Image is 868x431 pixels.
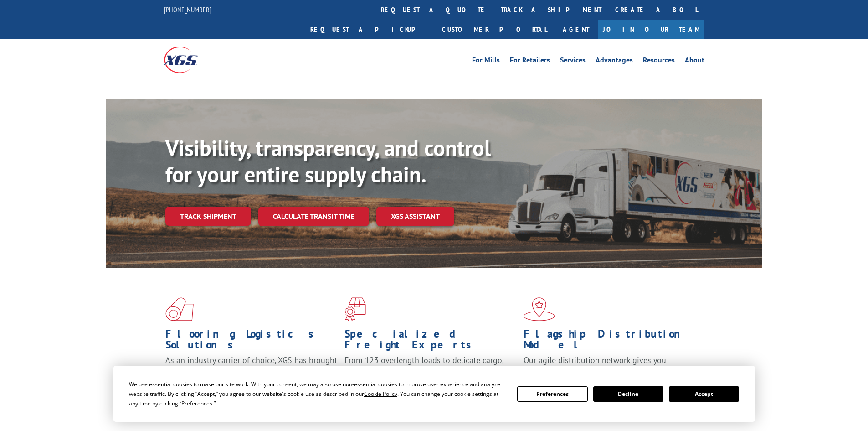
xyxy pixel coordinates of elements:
img: xgs-icon-total-supply-chain-intelligence-red [165,297,194,321]
p: From 123 overlength loads to delicate cargo, our experienced staff knows the best way to move you... [344,355,517,395]
a: [PHONE_NUMBER] [164,5,211,14]
h1: Flooring Logistics Solutions [165,328,338,355]
button: Accept [669,386,739,402]
a: Advantages [596,57,633,67]
a: Track shipment [165,207,251,226]
img: xgs-icon-focused-on-flooring-red [344,297,366,321]
div: Cookie Consent Prompt [113,366,755,422]
span: Cookie Policy [364,390,397,398]
a: For Retailers [510,57,550,67]
b: Visibility, transparency, and control for your entire supply chain. [165,134,491,188]
button: Preferences [517,386,587,402]
a: For Mills [472,57,500,67]
img: xgs-icon-flagship-distribution-model-red [524,297,555,321]
a: Services [560,57,586,67]
div: We use essential cookies to make our site work. With your consent, we may also use non-essential ... [129,379,506,408]
a: Customer Portal [435,20,554,39]
a: Calculate transit time [258,207,369,226]
a: Agent [554,20,598,39]
span: Our agile distribution network gives you nationwide inventory management on demand. [524,355,691,376]
a: Request a pickup [303,20,435,39]
a: Resources [643,57,675,67]
span: As an industry carrier of choice, XGS has brought innovation and dedication to flooring logistics... [165,355,337,387]
a: About [685,57,704,67]
span: Preferences [181,400,212,407]
button: Decline [593,386,663,402]
a: Join Our Team [598,20,704,39]
h1: Specialized Freight Experts [344,328,517,355]
h1: Flagship Distribution Model [524,328,696,355]
a: XGS ASSISTANT [376,207,454,226]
